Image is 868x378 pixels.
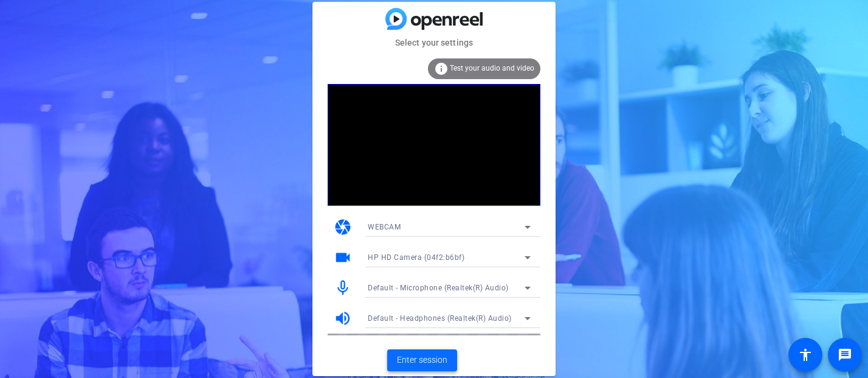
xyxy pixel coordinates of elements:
mat-icon: volume_up [334,309,352,327]
mat-icon: videocam [334,248,352,267]
span: Default - Headphones (Realtek(R) Audio) [368,314,512,323]
span: Enter session [397,354,447,366]
span: WEBCAM [368,223,401,231]
mat-icon: mic_none [334,279,352,297]
mat-icon: info [434,61,449,76]
mat-icon: camera [334,218,352,236]
span: Test your audio and video [450,64,534,72]
span: Default - Microphone (Realtek(R) Audio) [368,284,509,292]
img: blue-gradient.svg [385,8,483,29]
span: HP HD Camera (04f2:b6bf) [368,253,464,262]
mat-card-subtitle: Select your settings [312,36,556,49]
mat-icon: message [838,348,852,362]
button: Enter session [387,349,457,371]
mat-icon: accessibility [798,348,813,362]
